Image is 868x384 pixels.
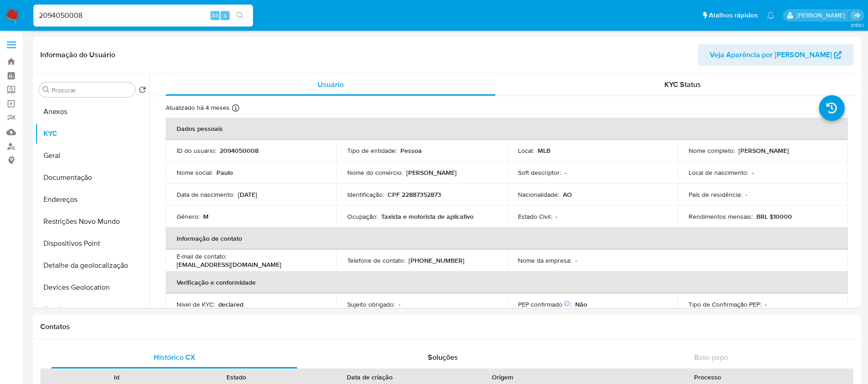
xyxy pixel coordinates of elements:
[664,79,701,90] span: KYC Status
[765,300,767,308] p: -
[183,373,290,382] div: Estado
[449,373,556,382] div: Origem
[575,256,577,265] p: -
[177,146,216,155] p: ID do usuário :
[35,211,150,233] button: Restrições Novo Mundo
[565,168,566,177] p: -
[154,352,195,362] span: Histórico CX
[347,256,405,265] p: Telefone de contato :
[381,212,474,221] p: Taxista e motorista de aplicativo
[35,254,150,276] button: Detalhe da geolocalização
[739,146,789,155] p: [PERSON_NAME]
[177,190,234,199] p: Data de nascimento :
[347,212,377,221] p: Ocupação :
[216,168,233,177] p: Paulo
[745,190,747,199] p: -
[35,145,150,167] button: Geral
[710,44,832,66] span: Veja Aparência por [PERSON_NAME]
[694,352,728,362] span: Bate-papo
[538,146,550,155] p: MLB
[166,227,848,249] th: Informação de contato
[555,212,557,221] p: -
[575,300,587,308] p: Não
[35,167,150,189] button: Documentação
[852,11,861,20] a: Sair
[35,123,150,145] button: KYC
[752,168,754,177] p: -
[35,298,150,320] button: Lista Interna
[177,260,281,269] p: [EMAIL_ADDRESS][DOMAIN_NAME]
[409,256,464,265] p: [PHONE_NUMBER]
[220,146,259,155] p: 2094050008
[35,189,150,211] button: Endereços
[211,11,219,20] span: Alt
[33,10,253,22] input: Pesquise usuários ou casos...
[518,212,552,221] p: Estado Civil :
[388,190,441,199] p: CPF 22887352873
[698,44,853,66] button: Veja Aparência por [PERSON_NAME]
[347,146,397,155] p: Tipo de entidade :
[518,190,559,199] p: Nacionalidade :
[689,190,742,199] p: País de residência :
[347,168,403,177] p: Nome do comércio :
[689,168,748,177] p: Local de nascimento :
[203,212,209,221] p: M
[177,300,215,308] p: Nível de KYC :
[35,276,150,298] button: Devices Geolocation
[406,168,457,177] p: [PERSON_NAME]
[139,86,146,96] button: Retornar ao pedido padrão
[399,300,400,308] p: -
[166,118,848,140] th: Dados pessoais
[231,9,249,22] button: search-icon
[518,300,571,308] p: PEP confirmado :
[166,103,230,112] p: Atualizado há 4 meses
[428,352,458,362] span: Soluções
[518,168,561,177] p: Soft descriptor :
[569,373,846,382] div: Processo
[347,300,395,308] p: Sujeito obrigado :
[400,146,422,155] p: Pessoa
[689,300,761,308] p: Tipo de Confirmação PEP :
[224,11,226,20] span: s
[347,190,384,199] p: Identificação :
[218,300,243,308] p: declared
[238,190,257,199] p: [DATE]
[63,373,170,382] div: Id
[318,79,344,90] span: Usuário
[767,11,775,19] a: Notificações
[756,212,792,221] p: BRL $10000
[563,190,572,199] p: AO
[303,373,437,382] div: Data de criação
[689,146,735,155] p: Nome completo :
[709,11,758,20] span: Atalhos rápidos
[40,322,853,331] h1: Contatos
[518,256,571,265] p: Nome da empresa :
[43,86,50,93] button: Procurar
[177,252,226,260] p: E-mail de contato :
[689,212,753,221] p: Rendimentos mensais :
[518,146,534,155] p: Local :
[35,101,150,123] button: Anexos
[35,233,150,254] button: Dispositivos Point
[40,50,115,59] h1: Informação do Usuário
[177,168,213,177] p: Nome social :
[797,11,848,20] p: weverton.gomes@mercadopago.com.br
[166,271,848,293] th: Verificação e conformidade
[52,86,131,94] input: Procurar
[177,212,199,221] p: Gênero :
